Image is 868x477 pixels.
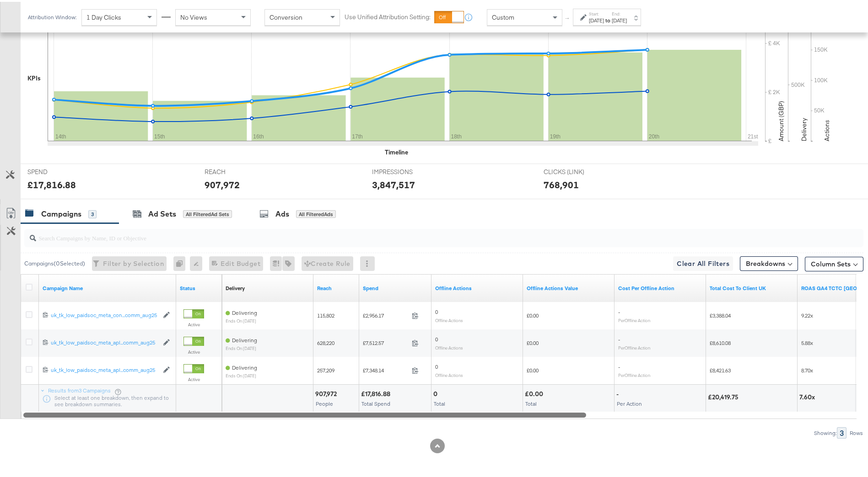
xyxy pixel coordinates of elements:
button: Breakdowns [740,254,798,269]
span: Total [525,398,537,405]
span: £2,956.17 [363,310,408,317]
a: The total amount spent to date. [363,283,428,290]
div: 768,901 [544,176,579,190]
a: Offline Actions. [618,283,702,290]
sub: ends on [DATE] [226,317,257,322]
a: Your campaign name. [43,283,173,290]
a: uk_tk_low_paidsoc_meta_con...comm_aug25 [51,310,158,318]
span: 0 [435,307,438,313]
span: REACH [205,166,273,175]
label: Active [183,347,204,353]
span: £8,421.63 [710,365,731,372]
div: 0 [173,254,190,269]
div: uk_tk_low_paidsoc_meta_apl...comm_aug25 [51,337,158,344]
div: £17,816.88 [27,176,76,190]
text: Amount (GBP) [777,99,785,139]
a: uk_tk_low_paidsoc_meta_apl...comm_aug25 [51,365,158,372]
div: 3 [837,425,846,437]
text: Actions [823,118,831,139]
span: £7,512.57 [363,338,408,344]
sub: Offline Actions [435,343,463,349]
span: £8,610.08 [710,338,731,344]
div: [DATE] [612,15,627,22]
label: Active [183,375,204,381]
strong: to [604,15,612,22]
sub: Offline Actions [435,371,463,376]
div: Ads [275,207,289,217]
div: All Filtered Ad Sets [183,208,232,217]
div: Timeline [385,146,408,155]
div: Rows [849,428,863,435]
span: 257,209 [317,365,334,372]
div: £20,419.75 [708,391,741,400]
div: Showing: [814,428,837,435]
a: Total Cost To Client [710,283,794,290]
div: [DATE] [589,15,604,22]
span: £0.00 [527,365,539,372]
span: £0.00 [527,310,539,317]
label: Use Unified Attribution Setting: [345,11,431,20]
a: Reflects the ability of your Ad Campaign to achieve delivery based on ad states, schedule and bud... [226,283,245,290]
div: Campaigns ( 0 Selected) [24,258,85,266]
span: Total Spend [361,398,390,405]
span: 8.70x [801,365,813,372]
span: SPEND [27,166,96,175]
span: ↑ [563,16,572,19]
label: Start: [589,9,604,15]
div: £17,816.88 [361,388,393,397]
a: Offline Actions. [435,283,519,290]
span: Conversion [270,11,302,20]
span: 1 Day Clicks [86,11,121,20]
label: End: [612,9,627,15]
div: 7.60x [799,391,818,400]
span: People [316,398,333,405]
span: Clear All Filters [677,256,729,268]
sub: Per Offline Action [618,343,650,349]
span: IMPRESSIONS [372,166,441,175]
a: Offline Actions. [527,283,611,290]
span: - [618,334,620,341]
span: No Views [180,11,207,20]
span: 0 [435,334,438,341]
div: 3,847,517 [372,176,415,190]
div: Attribution Window: [27,12,77,19]
sub: ends on [DATE] [226,344,257,349]
div: 907,972 [205,176,240,190]
div: 0 [433,388,440,397]
div: 3 [88,208,97,217]
span: £0.00 [527,338,539,344]
sub: Per Offline Action [618,371,650,376]
span: - [618,307,620,313]
div: 907,972 [315,388,340,397]
div: Campaigns [41,207,81,217]
div: £0.00 [525,388,546,397]
span: Per Action [617,398,642,405]
span: 628,220 [317,338,334,344]
div: Ad Sets [148,207,176,217]
span: £3,388.04 [710,310,731,317]
span: Custom [492,11,514,20]
a: uk_tk_low_paidsoc_meta_apl...comm_aug25 [51,337,158,345]
sub: ends on [DATE] [226,371,257,376]
a: Shows the current state of your Ad Campaign. [180,283,218,290]
span: Delivering [232,307,257,314]
span: 9.22x [801,310,813,317]
label: Active [183,320,204,326]
input: Search Campaigns by Name, ID or Objective [36,223,787,241]
span: 0 [435,361,438,368]
button: Clear All Filters [673,254,733,269]
span: Total [434,398,445,405]
div: All Filtered Ads [296,208,336,217]
div: Delivery [226,283,245,290]
div: KPIs [27,72,41,81]
sub: Offline Actions [435,316,463,321]
sub: Per Offline Action [618,316,650,321]
span: - [618,361,620,368]
span: Delivering [232,335,257,342]
span: 115,802 [317,310,334,317]
a: The number of people your ad was served to. [317,283,356,290]
span: Delivering [232,362,257,369]
button: Column Sets [805,255,863,270]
